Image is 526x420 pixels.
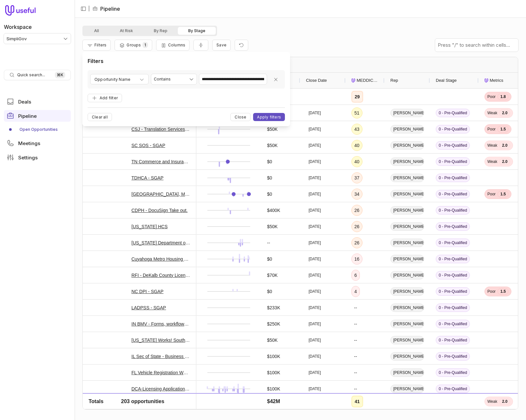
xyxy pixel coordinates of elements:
div: -- [354,385,357,393]
span: Poor [487,191,495,197]
div: $208K [267,401,280,409]
span: 0 - Pre-Qualified [436,190,470,198]
a: [GEOGRAPHIC_DATA], MD Veteran Affairs- SGAP [131,190,190,198]
span: 0 - Pre-Qualified [436,352,470,361]
time: [DATE] [309,338,321,343]
button: Collapse all rows [193,40,208,51]
a: [US_STATE] Department of Workforce Solutions - SGAP [131,239,190,247]
time: [DATE] [309,159,321,164]
label: Workspace [4,23,32,31]
div: -- [354,336,357,344]
span: [PERSON_NAME] [390,157,424,166]
span: Quick search... [17,72,45,78]
span: 0 - Pre-Qualified [436,174,470,182]
span: 0 - Pre-Qualified [436,239,470,247]
span: MEDDICC Score [357,77,379,84]
span: 0 - Pre-Qualified [436,109,470,117]
time: [DATE] [309,240,321,245]
span: [PERSON_NAME] [390,352,424,361]
span: [PERSON_NAME] [390,222,424,231]
button: Create a new saved view [212,40,231,51]
time: [DATE] [309,305,321,310]
span: Groups [127,43,141,47]
span: [PERSON_NAME] [390,255,424,263]
span: Save [216,43,226,47]
span: 1.5 [497,191,508,197]
a: SC SOS - SGAP [131,142,165,149]
button: Filter Pipeline [82,40,111,51]
span: 2.0 [499,142,510,149]
div: $100K [267,352,280,360]
a: Deals [4,96,71,107]
div: MEDDICC Score [351,73,379,88]
time: [DATE] [309,127,321,132]
div: 29 [355,93,360,101]
button: Close [230,113,251,121]
span: [PERSON_NAME] [390,190,424,198]
div: -- [354,352,357,360]
button: Columns [156,40,190,51]
time: [DATE] [309,143,321,148]
a: [US_STATE] HCS [131,223,168,230]
button: By Rep [143,27,178,35]
span: Columns [168,43,185,47]
span: Deals [18,99,31,104]
span: [PERSON_NAME] [390,109,424,117]
time: [DATE] [309,402,321,408]
span: [PERSON_NAME] [390,303,424,312]
span: Metrics [490,77,503,84]
span: Poor [487,289,495,294]
span: [PERSON_NAME] [390,125,424,133]
a: TDHCA - SGAP [131,174,164,182]
span: Weak [487,143,497,148]
span: 0 - Pre-Qualified [436,206,470,215]
div: 26 [354,206,360,214]
button: Reset view [235,40,248,51]
span: Meetings [18,141,40,146]
input: Value [199,74,267,84]
span: 0 - Pre-Qualified [436,303,470,312]
span: Close Date [306,77,327,84]
button: Add filter [88,94,122,103]
div: 6 [354,271,357,279]
a: TN Commerce and Insurance - SGAP [131,158,190,166]
div: $0 [267,158,272,166]
div: $50K [267,142,278,149]
div: 40 [354,158,360,166]
span: [PERSON_NAME] [390,336,424,344]
a: Settings [4,152,71,163]
span: 0 - Pre-Qualified [436,287,470,296]
span: 0 - Pre-Qualified [436,222,470,231]
span: 0 - Pre-Qualified [436,271,470,279]
div: -- [354,304,357,312]
div: 16 [354,255,360,263]
a: LADPSS - SGAP [131,304,166,312]
div: $400K [267,206,280,214]
div: $100K [267,369,280,377]
h1: Filters [88,57,104,65]
span: 0 - Pre-Qualified [436,336,470,344]
a: IN BMV - Forms, workflows, e-titling [131,320,190,328]
a: RFI - DeKalb County Licensing and Permitting Solution [131,271,190,279]
button: Clear all [88,113,112,121]
time: [DATE] [309,208,321,213]
span: 0 - Pre-Qualified [436,255,470,263]
span: 2.0 [499,158,510,165]
div: $0 [267,190,272,198]
div: $233K [267,304,280,312]
div: $0 [267,255,272,263]
div: -- [354,401,357,409]
time: [DATE] [309,273,321,278]
input: Press "/" to search within cells... [435,39,518,52]
div: Pipeline submenu [4,124,71,135]
div: -- [354,320,357,328]
div: 40 [354,142,360,149]
span: 2.0 [499,110,510,116]
div: $50K [267,336,278,344]
time: [DATE] [309,224,321,229]
span: 0 - Pre-Qualified [436,368,470,377]
span: [PERSON_NAME] [390,320,424,328]
span: 1.5 [497,288,508,295]
a: FL Vehicle Registration Workflow Automation [131,369,190,377]
a: CDPH - DocuSign Take out. [131,206,188,214]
